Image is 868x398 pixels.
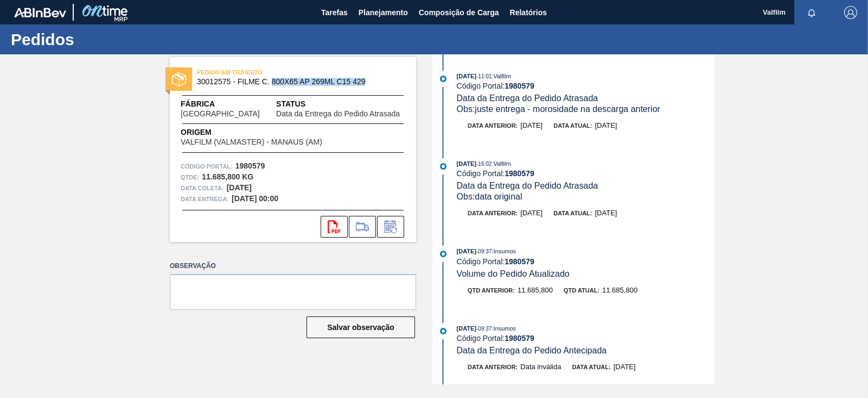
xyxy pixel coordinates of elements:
strong: 1980579 [505,169,534,178]
button: Salvar observação [307,316,415,338]
span: Qtd anterior: [468,287,515,294]
span: [GEOGRAPHIC_DATA] [181,110,260,118]
label: Observação [170,258,416,274]
span: - 09:37 [476,326,492,332]
span: [DATE] [457,325,476,332]
span: Origem [181,127,353,138]
span: Data coleta: [181,183,224,194]
span: Data atual: [553,210,592,216]
strong: [DATE] [227,183,252,192]
div: Ir para Composição de Carga [349,216,376,238]
span: [DATE] [520,121,542,129]
span: Qtd atual: [564,287,599,294]
span: [DATE] [457,248,476,254]
span: PEDIDO EM TRÂNSITO [197,67,349,78]
span: Planejamento [359,6,408,19]
span: - 09:37 [476,248,492,254]
span: - 11:01 [476,73,492,79]
img: atual [440,251,446,257]
div: Informar alteração no pedido [377,216,404,238]
span: : Insumos [492,248,516,254]
span: Data inválida [520,363,561,371]
div: Código Portal: [457,169,714,178]
span: Tarefas [321,6,348,19]
span: Data da Entrega do Pedido Atrasada [457,94,598,103]
strong: 1980579 [505,257,534,266]
strong: 1980579 [505,334,534,343]
span: : Insumos [492,325,516,332]
span: Fábrica [181,98,276,110]
span: Obs: juste entrega - morosidade na descarga anterior [457,104,660,114]
span: Status [276,98,405,110]
button: Notificações [794,5,829,20]
img: status [172,72,186,86]
span: Data atual: [553,122,592,129]
span: Data anterior: [468,210,518,216]
span: 11.685,800 [602,286,637,294]
span: [DATE] [457,160,476,167]
span: Data da Entrega do Pedido Antecipada [457,346,607,355]
span: : Valfilm [492,160,510,167]
strong: 11.685,800 KG [202,172,253,181]
span: Composição de Carga [419,6,499,19]
span: [DATE] [520,209,542,217]
strong: [DATE] 00:00 [232,194,278,203]
div: Código Portal: [457,334,714,343]
img: atual [440,163,446,170]
img: atual [440,328,446,334]
img: TNhmsLtSVTkK8tSr43FrP2fwEKptu5GPRR3wAAAABJRU5ErkJggg== [14,8,66,17]
span: 11.685,800 [518,286,553,294]
span: Data anterior: [468,122,518,129]
span: VALFILM (VALMASTER) - MANAUS (AM) [181,138,322,146]
span: Data entrega: [181,194,229,204]
span: [DATE] [595,121,617,129]
div: Código Portal: [457,82,714,90]
img: atual [440,76,446,82]
img: Logout [844,6,857,19]
div: Abrir arquivo PDF [321,216,348,238]
div: Código Portal: [457,257,714,266]
span: [DATE] [614,363,636,371]
span: Código Portal: [181,161,233,172]
span: Relatórios [510,6,547,19]
h1: Pedidos [11,33,203,46]
strong: 1980579 [505,82,534,90]
span: Obs: data original [457,192,522,201]
strong: 1980579 [235,161,265,170]
span: Volume do Pedido Atualizado [457,269,570,278]
span: [DATE] [595,209,617,217]
span: 30012575 - FILME C. 800X65 AP 269ML C15 429 [197,78,394,86]
span: Data da Entrega do Pedido Atrasada [457,181,598,190]
span: Data anterior: [468,364,518,370]
span: Data da Entrega do Pedido Atrasada [276,110,400,118]
span: [DATE] [457,73,476,79]
span: - 16:02 [476,161,492,167]
span: Data atual: [572,364,610,370]
span: Qtde : [181,172,199,183]
span: : Valfilm [492,73,510,79]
